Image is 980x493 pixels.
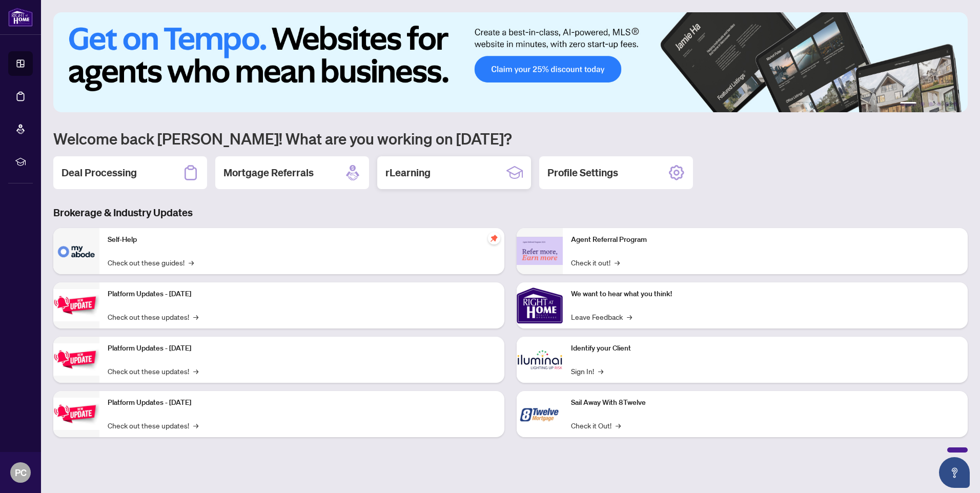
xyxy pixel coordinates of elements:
button: 6 [953,102,957,106]
button: 3 [929,102,933,106]
h2: Mortgage Referrals [223,166,314,180]
img: Platform Updates - June 23, 2025 [53,398,99,430]
img: Sail Away With 8Twelve [517,391,563,437]
button: 1 [900,102,916,106]
span: → [193,365,198,377]
a: Check out these updates!→ [108,365,198,377]
a: Check it out!→ [571,257,620,268]
img: We want to hear what you think! [517,282,563,328]
span: → [193,420,198,431]
h2: Profile Settings [547,166,618,180]
a: Check it Out!→ [571,420,621,431]
p: Sail Away With 8Twelve [571,397,959,408]
h2: rLearning [385,166,431,180]
img: Slide 0 [53,12,968,112]
span: → [616,420,621,431]
img: Identify your Client [517,337,563,383]
button: 4 [937,102,941,106]
p: Platform Updates - [DATE] [108,289,496,300]
p: Identify your Client [571,343,959,354]
img: Agent Referral Program [517,237,563,265]
span: → [193,311,198,322]
img: Platform Updates - July 8, 2025 [53,343,99,376]
p: Platform Updates - [DATE] [108,397,496,408]
span: → [189,257,194,268]
img: Platform Updates - July 21, 2025 [53,289,99,321]
span: pushpin [488,232,500,244]
a: Check out these updates!→ [108,311,198,322]
a: Check out these guides!→ [108,257,194,268]
span: → [598,365,603,377]
h3: Brokerage & Industry Updates [53,206,968,220]
span: → [615,257,620,268]
a: Check out these updates!→ [108,420,198,431]
img: Self-Help [53,228,99,274]
button: Open asap [939,457,970,488]
h1: Welcome back [PERSON_NAME]! What are you working on [DATE]? [53,129,968,148]
p: Platform Updates - [DATE] [108,343,496,354]
p: Self-Help [108,234,496,245]
button: 5 [945,102,949,106]
img: logo [8,8,33,27]
span: → [627,311,632,322]
span: PC [15,465,27,480]
p: Agent Referral Program [571,234,959,245]
h2: Deal Processing [62,166,137,180]
a: Leave Feedback→ [571,311,632,322]
button: 2 [921,102,925,106]
a: Sign In!→ [571,365,603,377]
p: We want to hear what you think! [571,289,959,300]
